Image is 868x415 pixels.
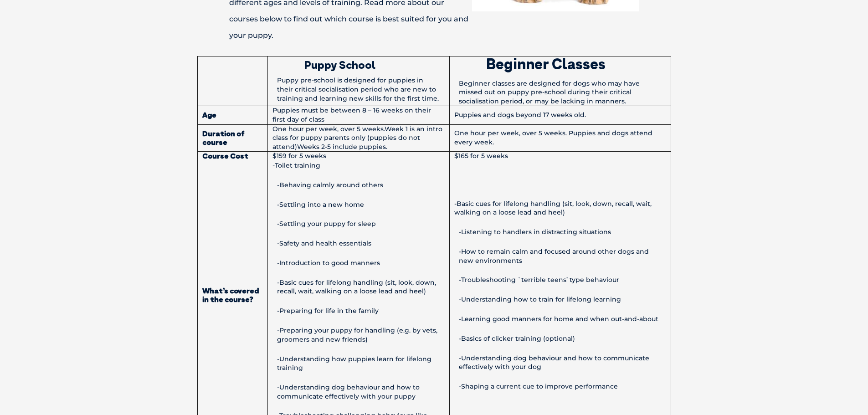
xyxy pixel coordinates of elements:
td: One hour per week, over 5 weeks. Puppies and dogs attend every week. [450,124,671,152]
p: -Basics of clicker training (optional) [454,334,666,343]
strong: Age [202,111,263,119]
p: -Basic cues for lifelong handling (sit, look, down, recall, wait, walking on a loose lead and heel) [272,278,445,296]
p: -Understanding how puppies learn for lifelong training [272,355,445,373]
p: -Safety and health essentials [272,239,445,248]
strong: Duration of course [202,129,263,147]
p: -Settling into a new home [272,200,445,210]
h2: Beginner Classes [454,56,666,71]
p: Puppy pre-school is designed for puppies in their critical socialisation period who are new to tr... [272,76,445,103]
p: -Understanding dog behaviour and how to communicate effectively with your puppy [272,383,445,401]
p: -Troubleshooting `terrible teens’ type behaviour [454,276,666,285]
p: -Understanding dog behaviour and how to communicate effectively with your dog [454,354,666,372]
td: Puppies and dogs beyond 17 weeks old. [450,106,671,124]
p: Beginner classes are designed for dogs who may have missed out on puppy pre-school during their c... [454,79,666,106]
p: -Introduction to good manners [272,259,445,268]
td: Puppies must be between 8 – 16 weeks on their first day of class [267,106,449,124]
p: -Preparing for life in the family [272,307,445,316]
p: -Settling your puppy for sleep [272,220,445,229]
strong: Course Cost [202,152,263,160]
td: One hour per week, over 5 weeks.Week 1 is an intro class for puppy parents only (puppies do not a... [267,124,449,152]
p: -Preparing your puppy for handling (e.g. by vets, groomers and new friends) [272,326,445,344]
p: -Understanding how to train for lifelong learning [454,295,666,304]
strong: What’s covered in the course? [202,287,263,304]
td: $159 for 5 weeks [267,152,449,161]
h3: Puppy School [272,59,445,70]
p: -Learning good manners for home and when out-and-about [454,315,666,324]
p: -Behaving calmly around others [272,181,445,190]
td: $165 for 5 weeks [450,152,671,161]
p: -Shaping a current cue to improve performance [454,382,666,391]
p: -Listening to handlers in distracting situations [454,228,666,237]
p: -How to remain calm and focused around other dogs and new environments [454,247,666,265]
